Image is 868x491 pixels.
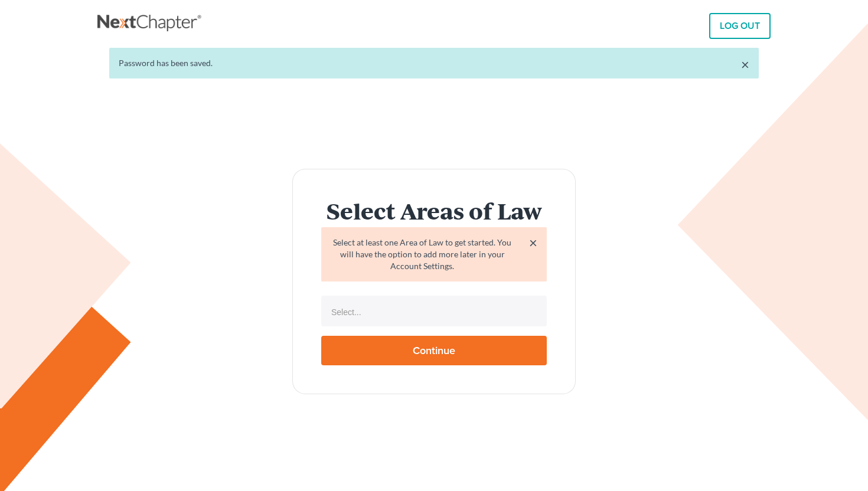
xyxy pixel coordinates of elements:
[709,13,771,39] a: LOG OUT
[119,57,749,69] div: Password has been saved.
[520,227,547,258] a: ×
[741,57,749,71] a: ×
[321,198,547,222] h2: Select Areas of Law
[321,227,547,281] div: Select at least one Area of Law to get started. You will have the option to add more later in you...
[321,336,547,365] input: Continue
